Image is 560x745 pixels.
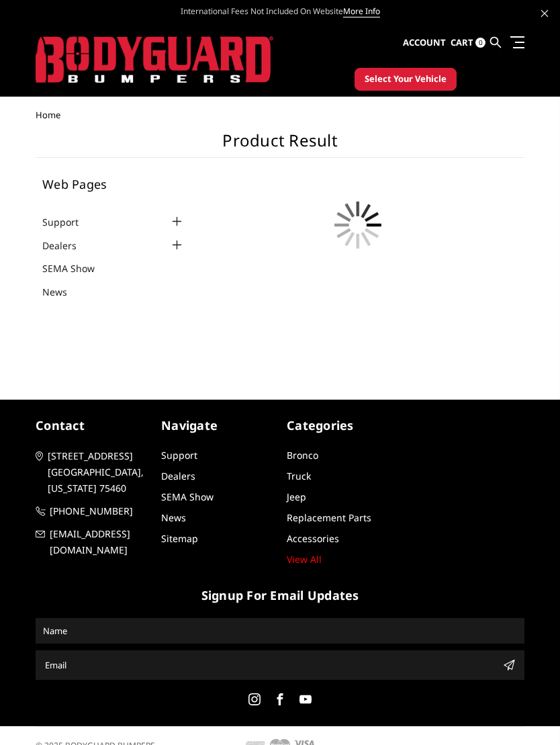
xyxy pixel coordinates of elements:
[38,620,522,642] input: Name
[403,25,446,61] a: Account
[161,532,198,545] a: Sitemap
[324,191,391,259] img: preloader.gif
[48,448,145,496] span: [STREET_ADDRESS] [GEOGRAPHIC_DATA], [US_STATE] 75460
[42,215,95,229] a: Support
[403,36,446,48] span: Account
[36,526,148,558] a: [EMAIL_ADDRESS][DOMAIN_NAME]
[287,417,399,435] h5: Categories
[42,261,111,275] a: SEMA Show
[287,553,322,566] a: View All
[475,38,485,48] span: 0
[36,134,524,158] h1: Product Result
[42,178,185,190] h5: Web Pages
[36,586,524,605] h5: signup for email updates
[42,285,84,299] a: News
[287,470,311,482] a: Truck
[36,36,273,83] img: BODYGUARD BUMPERS
[451,25,485,61] a: Cart 0
[36,503,148,519] a: [PHONE_NUMBER]
[36,109,60,121] span: Home
[42,238,93,253] a: Dealers
[355,68,457,91] button: Select Your Vehicle
[287,511,371,524] a: Replacement Parts
[36,417,148,435] h5: contact
[161,511,186,524] a: News
[287,490,306,503] a: Jeep
[287,449,318,462] a: Bronco
[161,449,197,462] a: Support
[365,73,447,86] span: Select Your Vehicle
[161,490,214,503] a: SEMA Show
[40,654,498,676] input: Email
[50,503,147,519] span: [PHONE_NUMBER]
[161,470,195,482] a: Dealers
[50,526,147,558] span: [EMAIL_ADDRESS][DOMAIN_NAME]
[287,532,339,545] a: Accessories
[161,417,273,435] h5: Navigate
[451,36,473,48] span: Cart
[343,5,380,17] a: More Info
